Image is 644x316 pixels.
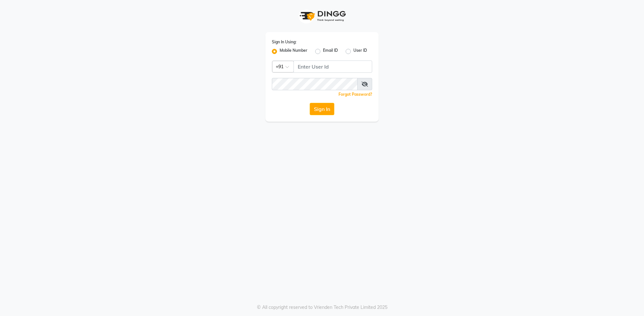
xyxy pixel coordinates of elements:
label: Mobile Number [280,48,307,55]
img: logo1.svg [296,6,348,26]
a: Forgot Password? [339,92,372,97]
label: Sign In Using: [272,39,296,45]
input: Username [294,60,372,73]
label: Email ID [323,48,338,55]
button: Sign In [310,103,334,115]
input: Username [272,78,358,90]
label: User ID [353,48,367,55]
